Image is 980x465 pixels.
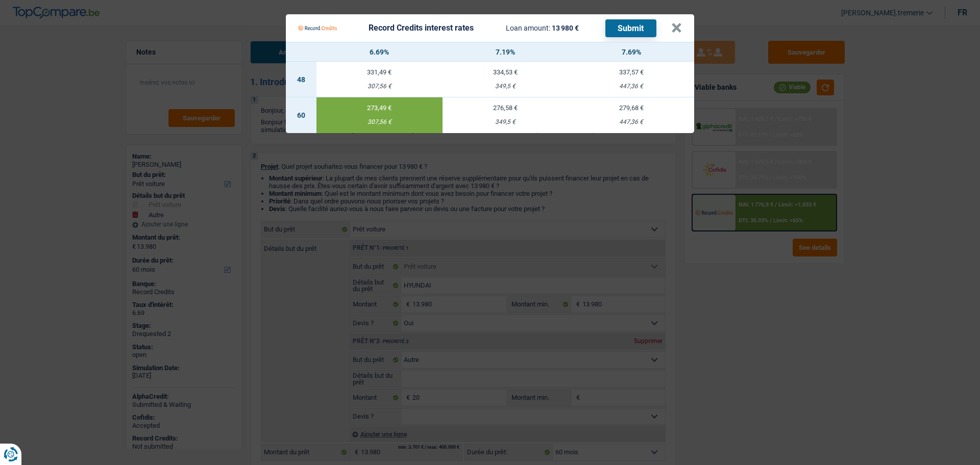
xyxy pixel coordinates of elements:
td: 60 [286,97,316,133]
div: 334,53 € [443,69,569,75]
div: 447,36 € [568,119,694,125]
img: Record Credits [298,18,337,38]
span: 13 980 € [552,24,579,32]
th: 7.19% [443,42,569,62]
div: 307,56 € [316,119,443,125]
div: 276,58 € [443,105,569,111]
div: 349,5 € [443,119,569,125]
div: Record Credits interest rates [369,24,474,32]
div: 447,36 € [568,83,694,90]
button: Submit [605,19,656,37]
div: 349,5 € [443,83,569,90]
span: Loan amount: [506,24,550,32]
div: 273,49 € [316,105,443,111]
div: 337,57 € [568,69,694,75]
div: 331,49 € [316,69,443,75]
button: × [671,23,682,33]
div: 279,68 € [568,105,694,111]
th: 6.69% [316,42,443,62]
div: 307,56 € [316,83,443,90]
td: 48 [286,62,316,97]
th: 7.69% [568,42,694,62]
